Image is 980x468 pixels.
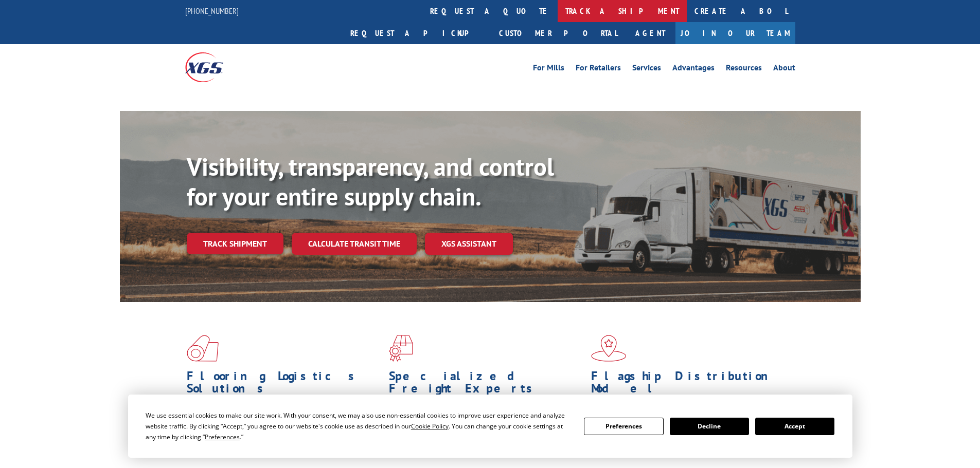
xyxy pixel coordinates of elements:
[187,151,554,212] b: Visibility, transparency, and control for your entire supply chain.
[187,370,381,400] h1: Flooring Logistics Solutions
[591,370,786,400] h1: Flagship Distribution Model
[675,22,795,44] a: Join Our Team
[533,64,564,75] a: For Mills
[726,64,762,75] a: Resources
[755,418,834,435] button: Accept
[128,395,852,458] div: Cookie Consent Prompt
[672,64,715,75] a: Advantages
[343,22,491,44] a: Request a pickup
[425,233,513,255] a: XGS ASSISTANT
[185,6,239,16] a: [PHONE_NUMBER]
[187,233,283,254] a: Track shipment
[773,64,795,75] a: About
[670,418,749,435] button: Decline
[632,64,661,75] a: Services
[187,335,219,362] img: xgs-icon-total-supply-chain-intelligence-red
[389,370,583,400] h1: Specialized Freight Experts
[146,410,572,442] div: We use essential cookies to make our site work. With your consent, we may also use non-essential ...
[625,22,675,44] a: Agent
[576,64,621,75] a: For Retailers
[491,22,625,44] a: Customer Portal
[292,233,417,255] a: Calculate transit time
[584,418,663,435] button: Preferences
[205,433,240,441] span: Preferences
[389,335,413,362] img: xgs-icon-focused-on-flooring-red
[591,335,627,362] img: xgs-icon-flagship-distribution-model-red
[411,422,449,430] span: Cookie Policy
